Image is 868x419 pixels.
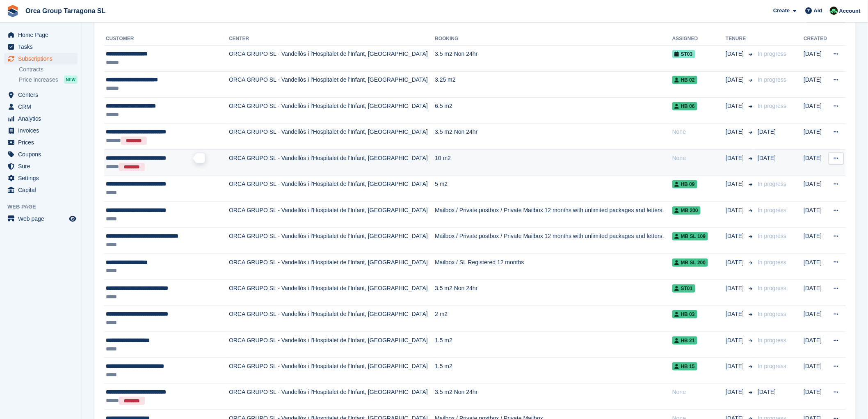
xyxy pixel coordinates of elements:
font: None [672,128,686,135]
font: MB 200 [681,208,698,213]
a: Contracts [19,66,78,73]
font: [DATE] [804,285,822,291]
font: [DATE] [726,311,744,317]
a: menu [4,125,78,136]
font: [DATE] [804,76,822,83]
font: In progress [758,207,786,213]
font: ORCA GRUPO SL - Vandellòs i l'Hospitalet de l'Infant, [GEOGRAPHIC_DATA] [229,233,428,239]
font: ORCA GRUPO SL - Vandellòs i l'Hospitalet de l'Infant, [GEOGRAPHIC_DATA] [229,50,428,57]
font: Home Page [18,32,48,38]
font: 2 m2 [435,311,448,317]
a: menu [4,101,78,112]
font: [DATE] [804,311,822,317]
font: HB 21 [681,338,695,343]
font: Web page [18,215,44,222]
font: ORCA GRUPO SL - Vandellòs i l'Hospitalet de l'Infant, [GEOGRAPHIC_DATA] [229,128,428,135]
font: 1.5 m2 [435,337,452,343]
font: 3.5 m2 Non 24hr [435,285,477,291]
font: Mailbox / Private postbox / Private Mailbox 12 months with unlimited packages and letters. [435,233,664,239]
font: [DATE] [804,389,822,395]
a: Price increases NEW [19,75,78,84]
font: Sure [18,163,30,169]
font: Coupons [18,151,41,158]
font: [DATE] [758,128,776,135]
font: [DATE] [726,285,744,291]
font: In progress [758,103,786,109]
font: In progress [758,311,786,317]
a: menu [4,213,78,224]
font: [DATE] [726,76,744,83]
font: [DATE] [804,103,822,109]
font: Customer [106,36,134,41]
font: 3.25 m2 [435,76,456,83]
font: Web page [7,204,36,210]
font: ORCA GRUPO SL - Vandellòs i l'Hospitalet de l'Infant, [GEOGRAPHIC_DATA] [229,259,428,266]
font: Contracts [19,66,43,73]
font: Subscriptions [18,55,53,62]
font: [DATE] [726,389,744,395]
font: Center [229,36,249,41]
font: ORCA GRUPO SL - Vandellòs i l'Hospitalet de l'Infant, [GEOGRAPHIC_DATA] [229,389,428,395]
font: Tenure [726,36,746,41]
font: ORCA GRUPO SL - Vandellòs i l'Hospitalet de l'Infant, [GEOGRAPHIC_DATA] [229,103,428,109]
font: In progress [758,363,786,369]
font: Capital [18,187,36,193]
font: [DATE] [726,363,744,369]
font: Create [773,7,790,14]
font: Settings [18,175,39,181]
font: 10 m2 [435,155,451,161]
font: [DATE] [726,181,744,187]
a: menu [4,113,78,124]
font: [DATE] [804,259,822,266]
font: In progress [758,181,786,187]
font: 3.5 m2 Non 24hr [435,389,477,395]
a: menu [4,160,78,172]
a: menu [4,137,78,148]
font: Price increases [19,76,58,83]
font: 3.5 m2 Non 24hr [435,50,477,57]
img: Tania [830,7,838,15]
font: [DATE] [804,337,822,343]
font: ORCA GRUPO SL - Vandellòs i l'Hospitalet de l'Infant, [GEOGRAPHIC_DATA] [229,207,428,213]
font: [DATE] [804,128,822,135]
font: Account [839,8,861,14]
a: Store Preview [68,214,78,224]
font: NEW [66,78,75,82]
font: ORCA GRUPO SL - Vandellòs i l'Hospitalet de l'Infant, [GEOGRAPHIC_DATA] [229,363,428,369]
font: HB 15 [681,364,695,369]
font: In progress [758,259,786,266]
font: 5 m2 [435,181,448,187]
a: menu [4,89,78,101]
font: 6.5 m2 [435,103,452,109]
font: HB 09 [681,181,695,187]
font: ORCA GRUPO SL - Vandellòs i l'Hospitalet de l'Infant, [GEOGRAPHIC_DATA] [229,311,428,317]
font: [DATE] [726,155,744,161]
font: [DATE] [804,155,822,161]
font: [DATE] [726,233,744,239]
font: Invoices [18,127,39,134]
font: ORCA GRUPO SL - Vandellòs i l'Hospitalet de l'Infant, [GEOGRAPHIC_DATA] [229,285,428,291]
font: 1.5 m2 [435,363,452,369]
font: Booking [435,36,458,41]
font: None [672,389,686,395]
font: [DATE] [804,50,822,57]
font: [DATE] [804,181,822,187]
font: [DATE] [758,155,776,161]
a: menu [4,53,78,64]
font: In progress [758,50,786,57]
font: In progress [758,337,786,343]
font: In progress [758,233,786,239]
font: In progress [758,76,786,83]
font: None [672,155,686,161]
font: ORCA GRUPO SL - Vandellòs i l'Hospitalet de l'Infant, [GEOGRAPHIC_DATA] [229,337,428,343]
a: menu [4,149,78,160]
font: HB 02 [681,77,695,83]
font: [DATE] [804,363,822,369]
font: Prices [18,139,34,146]
font: Tasks [18,44,33,50]
font: In progress [758,285,786,291]
font: Mailbox / Private postbox / Private Mailbox 12 months with unlimited packages and letters. [435,207,664,213]
font: [DATE] [804,233,822,239]
font: ORCA GRUPO SL - Vandellòs i l'Hospitalet de l'Infant, [GEOGRAPHIC_DATA] [229,76,428,83]
font: Aid [814,7,822,14]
